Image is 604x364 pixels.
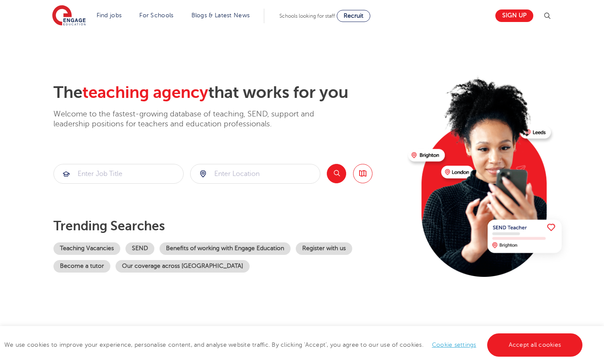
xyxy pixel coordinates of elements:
[495,9,533,22] a: Sign up
[53,83,401,103] h2: The that works for you
[53,164,184,184] div: Submit
[191,164,320,183] input: Submit
[82,83,208,102] span: teaching agency
[327,164,346,183] button: Search
[279,13,335,19] span: Schools looking for staff
[53,109,338,129] p: Welcome to the fastest-growing database of teaching, SEND, support and leadership positions for t...
[52,5,86,27] img: Engage Education
[432,342,476,348] a: Cookie settings
[53,260,110,273] a: Become a tutor
[296,242,352,255] a: Register with us
[116,260,250,273] a: Our coverage across [GEOGRAPHIC_DATA]
[337,10,370,22] a: Recruit
[125,242,154,255] a: SEND
[97,12,122,19] a: Find jobs
[344,13,363,19] span: Recruit
[4,342,585,348] span: We use cookies to improve your experience, personalise content, and analyse website traffic. By c...
[487,333,583,357] a: Accept all cookies
[139,12,173,19] a: For Schools
[160,242,291,255] a: Benefits of working with Engage Education
[191,12,250,19] a: Blogs & Latest News
[53,218,401,234] p: Trending searches
[54,164,183,183] input: Submit
[53,242,120,255] a: Teaching Vacancies
[190,164,320,184] div: Submit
